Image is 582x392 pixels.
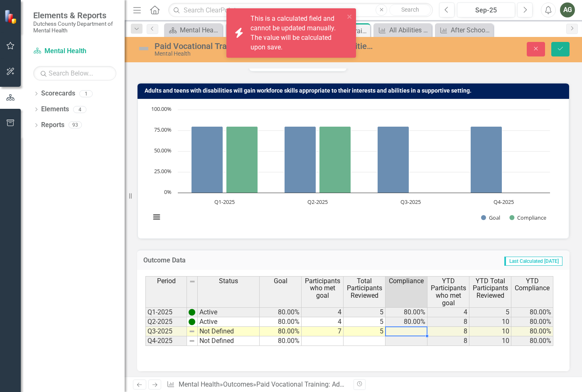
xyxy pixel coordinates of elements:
span: YTD Participants who met goal [429,277,467,306]
g: Goal, bar series 1 of 2 with 4 bars. [192,127,502,193]
td: 80.00% [260,307,302,317]
td: 80.00% [511,317,553,327]
button: Sep-25 [457,2,515,17]
td: 10 [469,317,511,327]
path: Q1-2025, 80. Compliance. [226,127,258,193]
td: 5 [344,307,386,317]
td: 8 [427,336,469,346]
td: Not Defined [198,327,260,336]
span: Last Calculated [DATE] [504,257,562,266]
span: Compliance [389,277,424,285]
td: Q2-2025 [145,317,187,327]
path: Q2-2025, 80. Goal. [285,127,316,193]
img: 8DAGhfEEPCf229AAAAAElFTkSuQmCC [189,278,196,285]
div: 4 [73,106,86,113]
input: Search ClearPoint... [168,3,433,17]
img: vxUKiH+t4DB4Dlbf9nNoqvUz9g3YKO8hfrLxWcNDrLJ4jvweb+hBW2lgkewAAAABJRU5ErkJggg== [189,309,195,316]
td: 80.00% [260,327,302,336]
td: 80.00% [511,336,553,346]
text: 0% [164,188,172,196]
td: 5 [469,307,511,317]
a: Mental Health [179,380,220,388]
a: All Abilities Adult Groups: Adults that attend will enhance their socialization skills, friendshi... [376,25,430,35]
button: AG [560,2,575,17]
td: Not Defined [198,336,260,346]
div: Sep-25 [460,5,512,15]
text: 25.00% [154,167,172,175]
img: 8DAGhfEEPCf229AAAAAElFTkSuQmCC [189,328,195,335]
h3: Adults and teens with disabilities will gain workforce skills appropriate to their interests and ... [145,88,565,94]
button: View chart menu, Chart [151,211,162,223]
a: Elements [41,105,69,114]
span: YTD Total Participants Reviewed [471,277,509,299]
td: Q3-2025 [145,327,187,336]
path: Q3-2025, 80. Goal. [378,127,409,193]
div: Paid Vocational Training: Adults and teens with disabilities will gain workforce skills appropria... [155,42,375,51]
td: 10 [469,327,511,336]
span: YTD Compliance [513,277,551,292]
text: Q2-2025 [307,198,328,206]
td: 4 [427,307,469,317]
td: 8 [427,327,469,336]
button: Show Goal [481,214,500,221]
td: Active [198,307,260,317]
td: 80.00% [511,327,553,336]
a: Reports [41,120,64,130]
g: Compliance, bar series 2 of 2 with 4 bars. [226,110,504,193]
text: Q4-2025 [494,198,514,206]
img: vxUKiH+t4DB4Dlbf9nNoqvUz9g3YKO8hfrLxWcNDrLJ4jvweb+hBW2lgkewAAAABJRU5ErkJggg== [189,318,195,325]
td: 80.00% [260,317,302,327]
span: Participants who met goal [303,277,341,299]
a: Outcomes [223,380,253,388]
td: 80.00% [511,307,553,317]
td: Q4-2025 [145,336,187,346]
path: Q4-2025, 80. Goal. [471,127,502,193]
div: This is a calculated field and cannot be updated manually. The value will be calculated upon save. [250,14,344,52]
span: Period [157,277,176,285]
td: Q1-2025 [145,307,187,317]
button: Search [389,4,431,16]
span: Search [401,6,419,13]
text: Q1-2025 [214,198,235,206]
img: Not Defined [137,42,150,55]
button: close [347,12,353,21]
div: 1 [79,90,93,97]
td: 7 [302,327,344,336]
div: Mental Health Home Page [180,25,220,35]
path: Q2-2025, 80. Compliance. [319,127,351,193]
span: Elements & Reports [33,10,116,20]
td: Active [198,317,260,327]
td: 80.00% [386,317,427,327]
text: 100.00% [151,105,172,113]
text: 75.00% [154,126,172,133]
div: Mental Health [155,51,375,57]
img: ClearPoint Strategy [4,9,19,24]
span: Total Participants Reviewed [345,277,383,299]
text: 50.00% [154,147,172,154]
td: 4 [302,307,344,317]
small: Dutchess County Department of Mental Health [33,20,116,34]
text: Q3-2025 [400,198,421,206]
path: Q1-2025, 80. Goal. [192,127,223,193]
td: 4 [302,317,344,327]
a: After School Programs: Youth with disabilities will socialize and make friends while learning fro... [437,25,491,35]
div: » » [167,380,347,390]
div: After School Programs: Youth with disabilities will socialize and make friends while learning fro... [451,25,491,35]
span: Status [219,277,238,285]
td: 80.00% [260,336,302,346]
button: Show Compliance [509,214,546,221]
td: 10 [469,336,511,346]
div: All Abilities Adult Groups: Adults that attend will enhance their socialization skills, friendshi... [389,25,430,35]
a: Mental Health [33,47,116,56]
h3: Outcome Data [143,257,319,264]
a: Mental Health Home Page [166,25,220,35]
td: 8 [427,317,469,327]
div: 93 [69,122,82,129]
input: Search Below... [33,66,116,81]
span: Goal [274,277,287,285]
td: 5 [344,327,386,336]
td: 80.00% [386,307,427,317]
a: Scorecards [41,89,75,98]
svg: Interactive chart [146,105,554,230]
